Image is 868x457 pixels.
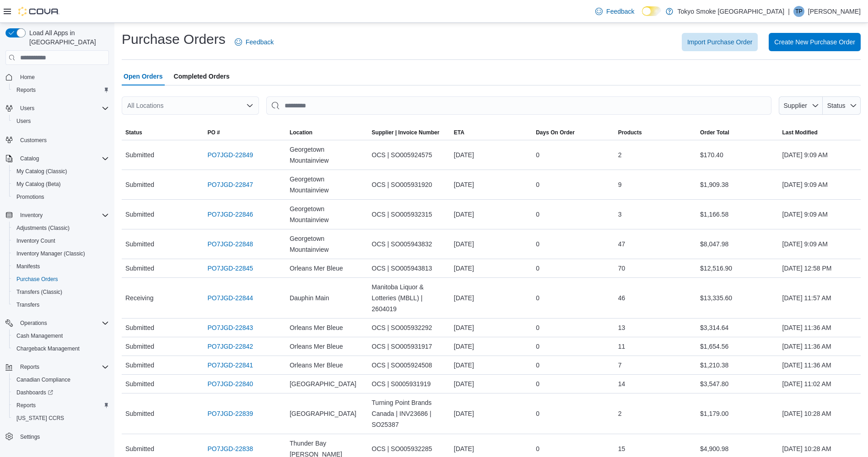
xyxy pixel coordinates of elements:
span: 0 [536,179,539,190]
a: Cash Management [13,330,66,341]
span: Transfers [16,301,39,308]
a: PO7JGD-22838 [207,443,253,454]
span: Completed Orders [174,67,230,85]
button: Status [823,96,861,115]
span: 9 [618,179,622,190]
button: Transfers [9,298,113,311]
span: Purchase Orders [13,274,109,285]
div: OCS | SO005924508 [368,356,450,374]
button: Order Total [696,125,778,140]
span: Dauphin Main [290,292,329,303]
button: Status [122,125,204,140]
a: Chargeback Management [13,343,83,354]
button: Manifests [9,260,113,273]
a: PO7JGD-22849 [207,149,253,160]
div: $1,909.38 [696,175,778,194]
span: [GEOGRAPHIC_DATA] [290,378,356,389]
span: Products [618,129,642,136]
span: Inventory Count [16,237,55,244]
span: Operations [16,318,109,329]
div: $1,210.38 [696,356,778,374]
span: My Catalog (Classic) [16,168,67,175]
span: 0 [536,443,539,454]
span: Dashboards [16,389,53,396]
button: Adjustments (Classic) [9,222,113,234]
span: Transfers (Classic) [16,288,62,296]
span: TP [795,6,802,17]
button: Operations [16,318,51,329]
span: Operations [20,319,47,327]
div: OCS | SO005924575 [368,146,450,164]
div: [DATE] [450,175,532,194]
span: Manifests [16,263,40,270]
span: Chargeback Management [13,343,109,354]
span: 3 [618,209,622,220]
span: Open Orders [124,67,163,85]
span: Chargeback Management [16,345,80,352]
span: Status [125,129,142,136]
div: $8,047.98 [696,235,778,253]
a: PO7JGD-22843 [207,322,253,333]
span: Supplier | Invoice Number [372,129,439,136]
div: OCS | S0005931919 [368,375,450,393]
span: Dashboards [13,387,109,398]
span: Manifests [13,261,109,272]
span: Cash Management [16,332,63,340]
span: Status [827,102,846,109]
div: [DATE] [450,235,532,253]
span: Georgetown Mountainview [290,174,364,196]
div: OCS | SO005931917 [368,337,450,356]
a: My Catalog (Beta) [13,179,65,190]
span: Adjustments (Classic) [16,224,70,232]
span: Users [20,105,34,112]
span: 47 [618,239,625,250]
span: Catalog [16,153,109,164]
span: Reports [13,400,109,411]
span: 0 [536,149,539,160]
span: Submitted [125,360,154,371]
a: Reports [13,400,39,411]
span: Location [290,129,313,136]
div: $1,179.00 [696,404,778,423]
button: Users [16,103,38,114]
button: Promotions [9,191,113,203]
span: Create New Purchase Order [774,37,855,47]
span: Home [16,71,109,83]
span: Submitted [125,378,154,389]
img: Cova [18,7,59,16]
div: OCS | SO005932315 [368,205,450,223]
span: Catalog [20,155,39,162]
span: Reports [16,361,109,372]
div: [DATE] 9:09 AM [779,175,861,194]
span: 7 [618,360,622,371]
span: Submitted [125,408,154,419]
span: 2 [618,408,622,419]
button: Purchase Orders [9,273,113,286]
span: 11 [618,341,625,352]
div: $3,314.64 [696,319,778,337]
span: Transfers (Classic) [13,287,109,298]
span: Canadian Compliance [16,376,70,383]
span: Submitted [125,263,154,274]
span: My Catalog (Beta) [16,181,61,188]
span: Feedback [606,7,634,16]
button: Catalog [16,153,43,164]
button: Inventory Count [9,234,113,247]
a: [US_STATE] CCRS [13,413,68,424]
a: PO7JGD-22839 [207,408,253,419]
button: Canadian Compliance [9,373,113,386]
a: Dashboards [13,387,57,398]
span: Import Purchase Order [687,37,752,47]
span: Georgetown Mountainview [290,233,364,255]
div: [DATE] [450,375,532,393]
span: [GEOGRAPHIC_DATA] [290,408,356,419]
button: Supplier | Invoice Number [368,125,450,140]
span: Settings [20,433,40,441]
span: Users [16,117,31,125]
span: Submitted [125,239,154,250]
button: Settings [2,430,113,443]
input: This is a search bar. After typing your query, hit enter to filter the results lower in the page. [266,96,771,115]
div: [DATE] 11:36 AM [779,337,861,356]
a: Dashboards [9,386,113,399]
